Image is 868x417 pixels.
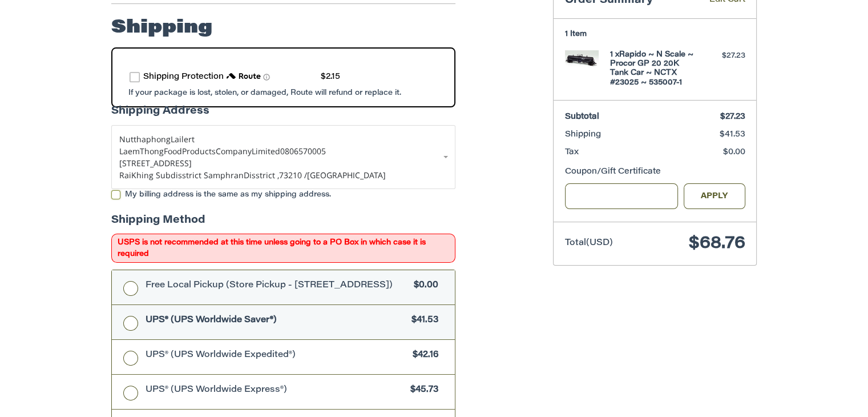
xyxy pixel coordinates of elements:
[279,170,307,181] span: 73210 /
[405,384,438,397] span: $45.73
[565,131,601,139] span: Shipping
[700,50,745,62] div: $27.23
[565,149,579,157] span: Tax
[280,146,326,157] span: 0806570005
[143,73,224,81] span: Shipping Protection
[146,314,406,327] span: UPS® (UPS Worldwide Saver®)
[720,113,745,121] span: $27.23
[689,235,745,252] span: $68.76
[146,349,407,362] span: UPS® (UPS Worldwide Expedited®)
[111,213,205,234] legend: Shipping Method
[565,166,745,178] div: Coupon/Gift Certificate
[128,89,401,97] span: If your package is lost, stolen, or damaged, Route will refund or replace it.
[263,74,270,81] span: Learn more
[408,279,438,292] span: $0.00
[146,384,405,397] span: UPS® (UPS Worldwide Express®)
[307,170,386,181] span: [GEOGRAPHIC_DATA]
[321,71,340,83] div: $2.15
[723,149,745,157] span: $0.00
[111,125,455,189] a: Enter or select a different address
[130,66,437,89] div: route shipping protection selector element
[119,146,280,157] span: LaemThongFoodProductsCompanyLimited
[111,104,209,125] legend: Shipping Address
[565,183,679,209] input: Gift Certificate or Coupon Code
[146,279,409,292] span: Free Local Pickup (Store Pickup - [STREET_ADDRESS])
[407,349,438,362] span: $42.16
[119,134,171,145] span: Nutthaphong
[406,314,438,327] span: $41.53
[111,234,455,263] span: USPS is not recommended at this time unless going to a PO Box in which case it is required
[119,158,192,169] span: [STREET_ADDRESS]
[565,113,599,121] span: Subtotal
[720,131,745,139] span: $41.53
[111,17,212,39] h2: Shipping
[565,30,745,39] h3: 1 Item
[610,50,697,87] h4: 1 x Rapido ~ N Scale ~ Procor GP 20 20K Tank Car ~ NCTX #23025 ~ 535007-1
[119,170,279,181] span: RaiKhing Subdisstrict SamphranDisstrict ,
[565,239,613,247] span: Total (USD)
[684,183,745,209] button: Apply
[111,190,455,199] label: My billing address is the same as my shipping address.
[171,134,195,145] span: Lailert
